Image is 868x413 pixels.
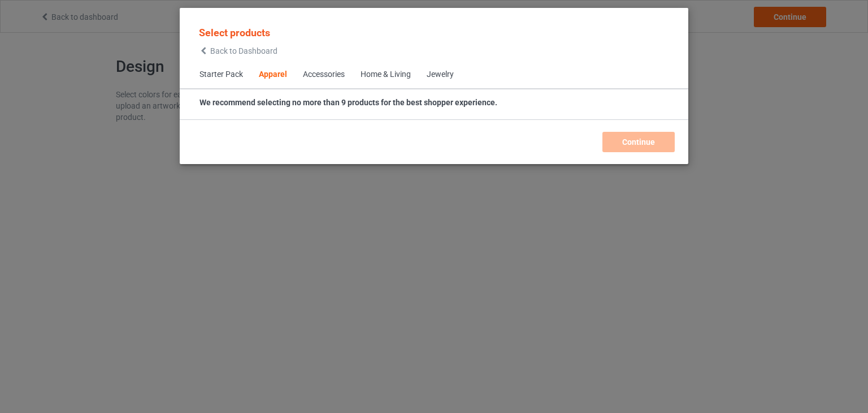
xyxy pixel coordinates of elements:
strong: We recommend selecting no more than 9 products for the best shopper experience. [199,98,497,107]
div: Home & Living [361,69,411,80]
span: Select products [199,27,270,38]
span: Back to Dashboard [210,46,277,55]
div: Accessories [303,69,345,80]
span: Starter Pack [192,61,251,88]
div: Apparel [259,69,287,80]
div: Jewelry [427,69,454,80]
